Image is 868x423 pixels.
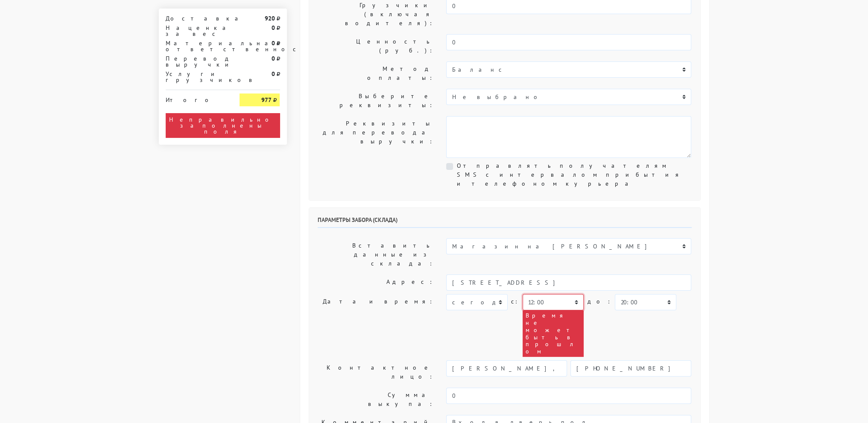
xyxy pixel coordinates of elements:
[271,55,275,62] strong: 0
[159,71,234,83] div: Услуги грузчиков
[159,40,234,52] div: Материальная ответственность
[311,294,440,357] label: Дата и время:
[311,116,440,158] label: Реквизиты для перевода выручки:
[271,24,275,32] strong: 0
[456,161,691,188] label: Отправлять получателям SMS с интервалом прибытия и телефоном курьера
[166,113,280,138] div: Неправильно заполнены поля
[511,294,519,309] label: c:
[159,15,234,21] div: Доставка
[264,15,275,22] strong: 920
[311,34,440,58] label: Ценность (руб.):
[570,360,691,376] input: Телефон
[311,89,440,113] label: Выберите реквизиты:
[311,274,440,291] label: Адрес:
[271,70,275,78] strong: 0
[311,61,440,85] label: Метод оплаты:
[311,388,440,411] label: Сумма выкупа:
[523,310,584,357] div: Время не может быть в прошлом
[318,216,692,228] h6: Параметры забора (склада)
[587,294,611,309] label: до:
[446,360,567,376] input: Имя
[261,96,271,104] strong: 977
[159,55,234,67] div: Перевод выручки
[166,93,227,103] div: Итого
[159,25,234,37] div: Наценка за вес
[311,238,440,271] label: Вставить данные из склада:
[311,360,440,384] label: Контактное лицо:
[271,39,275,47] strong: 0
